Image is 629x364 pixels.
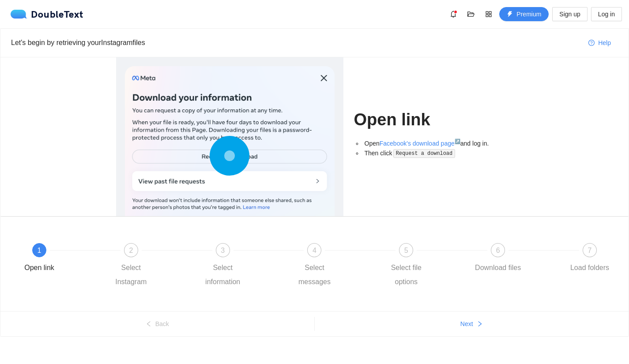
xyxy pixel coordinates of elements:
[315,317,629,331] button: Nextright
[472,243,564,275] div: 6Download files
[221,247,225,254] span: 3
[516,9,541,19] span: Premium
[482,11,495,18] span: appstore
[507,11,513,18] span: thunderbolt
[363,139,513,148] li: Open and log in.
[0,317,314,331] button: leftBack
[11,37,581,48] div: Let's begin by retrieving your Instagram files
[588,40,595,47] span: question-circle
[404,247,408,254] span: 5
[380,243,472,289] div: 5Select file options
[289,243,380,289] div: 4Select messages
[24,261,54,275] div: Open link
[11,10,83,19] div: DoubleText
[363,148,513,158] li: Then click
[380,140,460,147] a: Facebook's download page↗
[581,36,618,50] button: question-circleHelp
[591,7,622,21] button: Log in
[380,261,432,289] div: Select file options
[588,247,592,254] span: 7
[354,109,513,130] h1: Open link
[393,149,455,158] code: Request a download
[482,7,496,21] button: appstore
[129,247,133,254] span: 2
[455,139,460,144] sup: ↗
[38,247,41,254] span: 1
[105,243,197,289] div: 2Select Instagram
[570,261,609,275] div: Load folders
[11,10,31,19] img: logo
[464,11,478,18] span: folder-open
[559,9,580,19] span: Sign up
[598,38,611,48] span: Help
[460,319,473,329] span: Next
[477,321,483,328] span: right
[105,261,157,289] div: Select Instagram
[446,7,460,21] button: bell
[598,9,615,19] span: Log in
[197,261,249,289] div: Select information
[564,243,615,275] div: 7Load folders
[313,247,316,254] span: 4
[464,7,478,21] button: folder-open
[496,247,500,254] span: 6
[14,243,105,275] div: 1Open link
[552,7,587,21] button: Sign up
[447,11,460,18] span: bell
[475,261,521,275] div: Download files
[499,7,549,21] button: thunderboltPremium
[197,243,289,289] div: 3Select information
[11,10,83,19] a: logoDoubleText
[289,261,340,289] div: Select messages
